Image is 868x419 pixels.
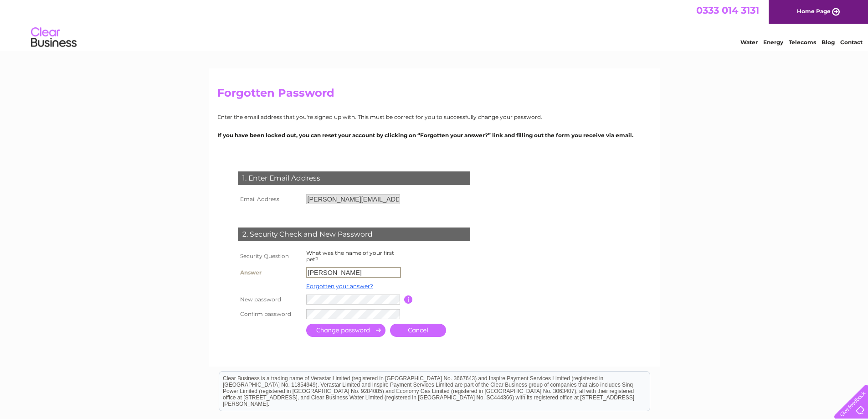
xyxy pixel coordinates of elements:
h2: Forgotten Password [217,87,651,104]
a: Cancel [390,324,446,337]
a: Forgotten your answer? [306,283,373,290]
div: Clear Business is a trading name of Verastar Limited (registered in [GEOGRAPHIC_DATA] No. 3667643... [219,5,650,44]
a: Blog [822,39,835,46]
th: Security Question [236,248,304,265]
a: Energy [763,39,783,46]
a: 0333 014 3131 [696,5,759,16]
label: What was the name of your first pet? [306,249,394,263]
img: logo.png [31,24,77,52]
p: Enter the email address that you're signed up with. This must be correct for you to successfully ... [217,113,651,121]
p: If you have been locked out, you can reset your account by clicking on “Forgotten your answer?” l... [217,131,651,140]
th: New password [236,292,304,307]
input: Information [404,295,413,304]
div: 2. Security Check and New Password [238,228,470,241]
th: Confirm password [236,307,304,321]
input: Submit [306,324,385,337]
th: Email Address [236,192,304,207]
a: Contact [840,39,863,46]
a: Water [740,39,758,46]
a: Telecoms [789,39,816,46]
th: Answer [236,265,304,280]
div: 1. Enter Email Address [238,171,470,185]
